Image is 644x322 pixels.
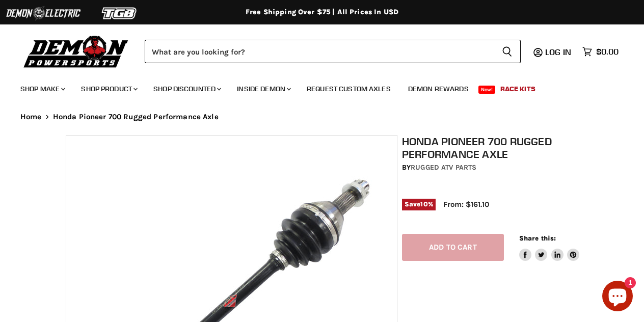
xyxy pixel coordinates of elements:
a: Home [20,113,42,121]
a: Race Kits [493,78,543,99]
div: by [402,162,583,173]
a: $0.00 [577,44,624,59]
a: Request Custom Axles [299,78,398,99]
span: From: $161.10 [443,200,489,209]
span: Log in [545,47,571,57]
aside: Share this: [519,234,580,261]
a: Inside Demon [229,78,297,99]
input: Search [145,40,494,63]
form: Product [145,40,521,63]
span: Save % [402,199,436,210]
inbox-online-store-chat: Shopify online store chat [599,281,636,314]
img: TGB Logo 2 [82,4,158,23]
img: Demon Electric Logo 2 [5,4,82,23]
span: $0.00 [596,47,619,57]
span: New! [478,86,496,94]
span: 10 [420,200,427,208]
span: Honda Pioneer 700 Rugged Performance Axle [53,113,219,121]
a: Log in [541,47,577,57]
a: Shop Make [13,78,71,99]
img: Demon Powersports [20,33,132,69]
span: Share this: [519,234,556,242]
a: Shop Discounted [146,78,227,99]
button: Search [494,40,521,63]
a: Demon Rewards [400,78,476,99]
h1: Honda Pioneer 700 Rugged Performance Axle [402,135,583,160]
a: Rugged ATV Parts [411,163,476,172]
ul: Main menu [13,74,616,99]
a: Shop Product [73,78,144,99]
